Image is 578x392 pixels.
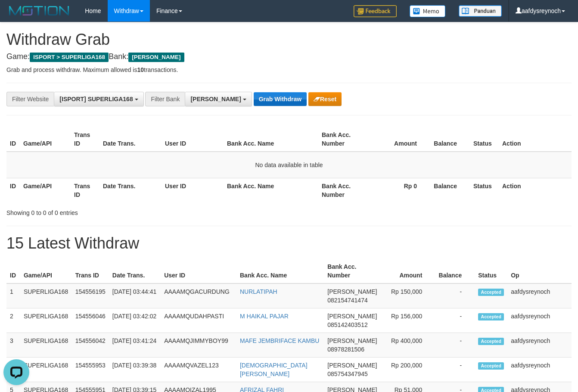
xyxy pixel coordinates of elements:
p: Grab and process withdraw. Maximum allowed is transactions. [6,65,572,74]
span: ISPORT > SUPERLIGA168 [30,53,109,62]
img: Button%20Memo.svg [410,5,446,17]
td: Rp 400,000 [380,333,435,358]
span: Copy 085142403512 to clipboard [327,321,367,328]
h1: 15 Latest Withdraw [6,235,572,252]
button: Open LiveChat chat widget [3,3,29,29]
td: AAAAMQGACURDUNG [161,283,236,308]
th: ID [6,127,20,152]
th: Game/API [20,178,71,202]
h4: Game: Bank: [6,53,572,61]
span: [PERSON_NAME] [327,337,377,344]
td: AAAAMQUDAHPASTI [161,308,236,333]
td: SUPERLIGA168 [20,308,72,333]
td: 1 [6,283,20,308]
th: Bank Acc. Number [318,178,369,202]
button: [PERSON_NAME] [185,92,252,106]
span: Copy 082154741474 to clipboard [327,297,367,304]
th: Date Trans. [99,127,162,152]
img: panduan.png [459,5,502,17]
td: Rp 200,000 [380,358,435,382]
td: 154556195 [72,283,109,308]
td: No data available in table [6,152,572,178]
td: Rp 150,000 [380,283,435,308]
td: AAAAMQJIMMYBOY99 [161,333,236,358]
th: Action [499,127,572,152]
span: Accepted [478,289,504,296]
th: Bank Acc. Name [224,127,318,152]
th: Trans ID [71,127,99,152]
th: ID [6,178,20,202]
span: [PERSON_NAME] [327,362,377,369]
span: Accepted [478,313,504,320]
td: 154555953 [72,358,109,382]
th: Op [507,259,572,283]
th: Trans ID [71,178,99,202]
th: ID [6,259,20,283]
th: User ID [162,178,224,202]
td: [DATE] 03:42:02 [109,308,161,333]
td: [DATE] 03:41:24 [109,333,161,358]
td: aafdysreynoch [507,283,572,308]
th: Balance [430,178,470,202]
button: Reset [308,92,342,106]
td: 154556042 [72,333,109,358]
td: SUPERLIGA168 [20,283,72,308]
td: - [435,333,475,358]
th: Game/API [20,259,72,283]
a: M HAIKAL PAJAR [240,313,289,320]
td: 154556046 [72,308,109,333]
td: - [435,283,475,308]
td: SUPERLIGA168 [20,333,72,358]
th: Action [499,178,572,202]
a: [DEMOGRAPHIC_DATA][PERSON_NAME] [240,362,308,377]
th: Balance [430,127,470,152]
span: Accepted [478,338,504,345]
td: aafdysreynoch [507,358,572,382]
span: Copy 085754347945 to clipboard [327,370,367,377]
th: Rp 0 [369,178,430,202]
img: MOTION_logo.png [6,4,72,17]
th: Bank Acc. Number [324,259,380,283]
span: Accepted [478,362,504,370]
th: Game/API [20,127,71,152]
th: Trans ID [72,259,109,283]
th: Bank Acc. Name [236,259,324,283]
strong: 10 [137,66,144,73]
th: Date Trans. [99,178,162,202]
th: Status [470,127,499,152]
th: User ID [161,259,236,283]
th: Status [470,178,499,202]
div: Filter Bank [145,92,185,106]
th: Amount [369,127,430,152]
th: Balance [435,259,475,283]
span: [PERSON_NAME] [128,53,184,62]
td: 2 [6,308,20,333]
td: SUPERLIGA168 [20,358,72,382]
td: - [435,308,475,333]
td: aafdysreynoch [507,333,572,358]
a: NURLATIPAH [240,288,277,295]
span: Copy 08978281506 to clipboard [327,346,364,353]
span: [ISPORT] SUPERLIGA168 [59,96,133,103]
td: Rp 156,000 [380,308,435,333]
button: [ISPORT] SUPERLIGA168 [54,92,143,106]
span: [PERSON_NAME] [190,96,241,103]
img: Feedback.jpg [354,5,397,17]
a: MAFE JEMBRIFACE KAMBU [240,337,319,344]
td: [DATE] 03:39:38 [109,358,161,382]
td: AAAAMQVAZEL123 [161,358,236,382]
th: Status [475,259,507,283]
th: Bank Acc. Number [318,127,369,152]
span: [PERSON_NAME] [327,313,377,320]
td: aafdysreynoch [507,308,572,333]
div: Showing 0 to 0 of 0 entries [6,205,234,217]
span: [PERSON_NAME] [327,288,377,295]
th: Date Trans. [109,259,161,283]
th: Bank Acc. Name [224,178,318,202]
th: Amount [380,259,435,283]
th: User ID [162,127,224,152]
button: Grab Withdraw [254,92,307,106]
div: Filter Website [6,92,54,106]
td: - [435,358,475,382]
td: [DATE] 03:44:41 [109,283,161,308]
